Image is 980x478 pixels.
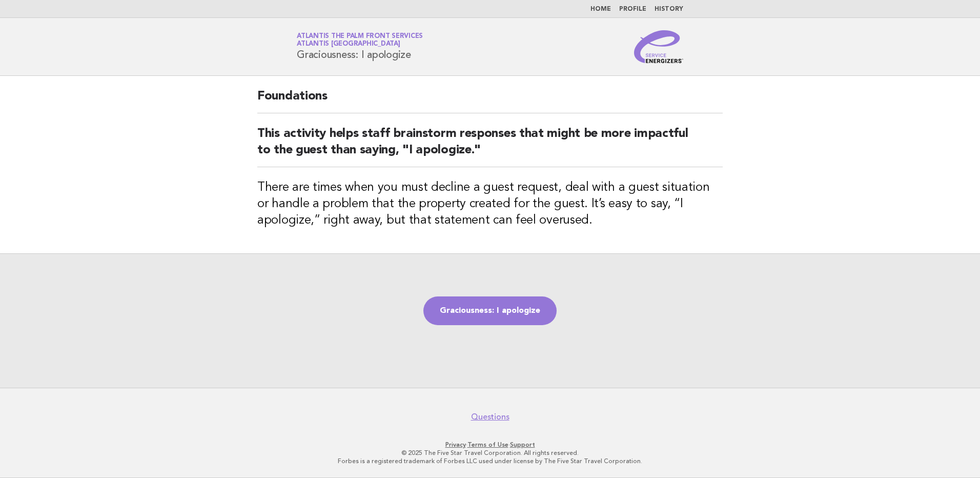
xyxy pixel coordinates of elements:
a: Atlantis The Palm Front ServicesAtlantis [GEOGRAPHIC_DATA] [297,33,423,47]
h1: Graciousness: I apologize [297,33,423,60]
a: History [655,6,683,12]
h2: Foundations [257,88,723,113]
a: Profile [619,6,646,12]
h3: There are times when you must decline a guest request, deal with a guest situation or handle a pr... [257,180,723,229]
img: Service Energizers [634,30,683,63]
a: Privacy [445,441,466,448]
a: Support [510,441,535,448]
p: Forbes is a registered trademark of Forbes LLC used under license by The Five Star Travel Corpora... [176,457,804,465]
a: Home [590,6,611,12]
p: © 2025 The Five Star Travel Corporation. All rights reserved. [176,449,804,457]
p: · · [176,441,804,449]
h2: This activity helps staff brainstorm responses that might be more impactful to the guest than say... [257,126,723,167]
a: Questions [471,412,509,422]
a: Terms of Use [467,441,508,448]
span: Atlantis [GEOGRAPHIC_DATA] [297,41,400,48]
a: Graciousness: I apologize [423,296,557,325]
